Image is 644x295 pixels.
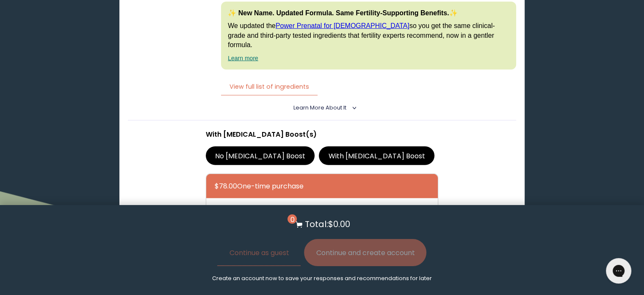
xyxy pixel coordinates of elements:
strong: ✨ New Name. Updated Formula. Same Fertility-Supporting Benefits.✨ [228,9,457,17]
a: Power Prenatal for [DEMOGRAPHIC_DATA] [276,22,409,29]
label: With [MEDICAL_DATA] Boost [319,146,434,165]
i: < [349,106,357,110]
summary: Learn More About it < [293,104,351,112]
p: We updated the so you get the same clinical-grade and third-party tested ingredients that fertili... [228,21,509,50]
p: Create an account now to save your responses and recommendations for later [212,275,432,282]
p: With [MEDICAL_DATA] Boost(s) [206,129,439,140]
label: No [MEDICAL_DATA] Boost [206,146,315,165]
a: Learn more [228,55,258,62]
button: Continue and create account [304,239,426,266]
span: Learn More About it [293,104,346,111]
span: 0 [287,214,297,224]
button: Continue as guest [217,239,301,266]
iframe: Gorgias live chat messenger [602,255,636,287]
p: Total: $0.00 [304,218,350,230]
button: View full list of ingredients [221,78,318,96]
